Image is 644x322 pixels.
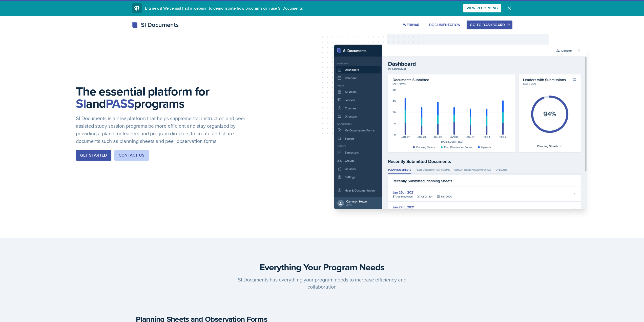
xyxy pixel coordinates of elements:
[80,152,107,158] div: Get Started
[145,5,304,11] span: Big news! We've just had a webinar to demonstrate how programs can use SI Documents.
[467,21,512,29] button: Go to Dashboard
[467,6,498,10] div: View Recording
[119,152,145,158] div: Contact Us
[463,4,501,12] button: View Recording
[225,276,419,290] p: SI Documents has everything your program needs to increase efficiency and collaboration
[400,21,423,29] button: Webinar
[132,20,179,29] div: SI Documents
[76,150,111,161] button: Get Started
[470,23,509,27] div: Go to Dashboard
[114,150,149,161] button: Contact Us
[136,262,508,272] h3: Everything Your Program Needs
[403,23,419,27] div: Webinar
[429,23,461,27] div: Documentation
[426,21,464,29] button: Documentation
